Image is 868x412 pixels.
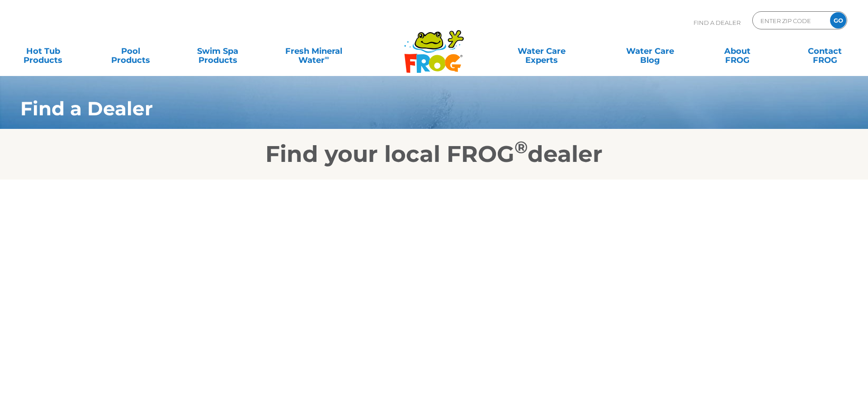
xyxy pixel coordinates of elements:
a: ContactFROG [791,42,859,60]
a: Swim SpaProducts [184,42,252,60]
sup: ® [514,137,528,157]
a: Water CareBlog [616,42,684,60]
img: Frog Products Logo [399,18,469,73]
sup: ∞ [325,54,329,61]
a: Water CareExperts [486,42,596,60]
h2: Find your local FROG dealer [7,141,861,168]
p: Find A Dealer [693,11,741,34]
a: PoolProducts [96,42,164,60]
h1: Find a Dealer [20,98,776,119]
a: AboutFROG [703,42,771,60]
a: Fresh MineralWater∞ [271,42,356,60]
a: Hot TubProducts [9,42,77,60]
input: GO [830,12,846,28]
